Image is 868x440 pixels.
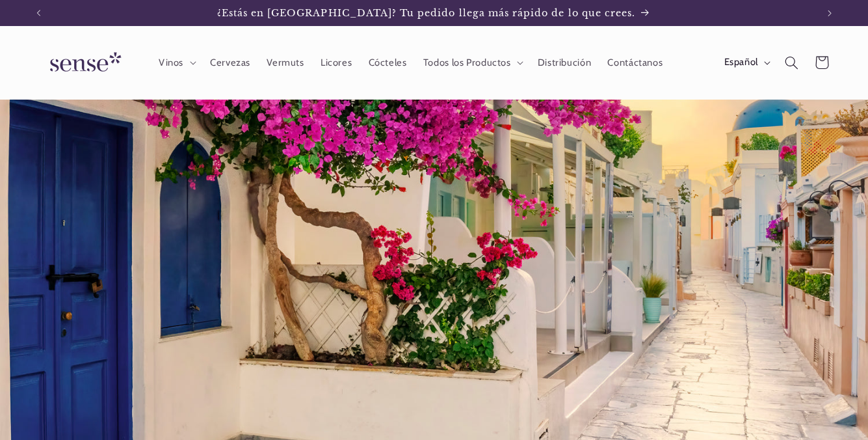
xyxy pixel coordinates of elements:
[202,48,258,77] a: Cervezas
[267,57,304,69] span: Vermuts
[724,55,758,70] span: Español
[716,49,776,76] button: Español
[776,48,806,77] summary: Búsqueda
[415,48,529,77] summary: Todos los Productos
[360,48,415,77] a: Cócteles
[538,57,592,69] span: Distribución
[529,48,599,77] a: Distribución
[312,48,360,77] a: Licores
[369,57,407,69] span: Cócteles
[210,57,250,69] span: Cervezas
[159,57,183,69] span: Vinos
[321,57,352,69] span: Licores
[259,48,313,77] a: Vermuts
[34,44,132,81] img: Sense
[599,48,671,77] a: Contáctanos
[607,57,663,69] span: Contáctanos
[29,39,137,87] a: Sense
[217,7,636,19] span: ¿Estás en [GEOGRAPHIC_DATA]? Tu pedido llega más rápido de lo que crees.
[150,48,202,77] summary: Vinos
[423,57,511,69] span: Todos los Productos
